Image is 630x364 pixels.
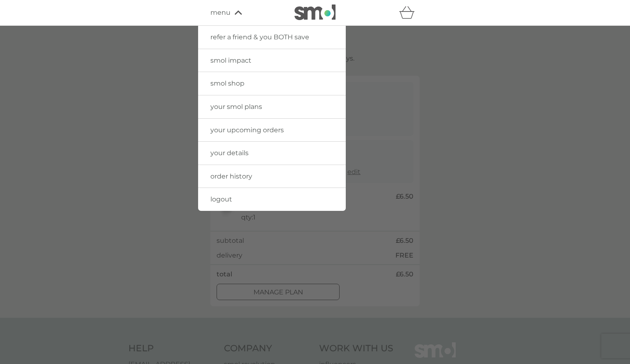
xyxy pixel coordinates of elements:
[198,119,346,142] a: your upcoming orders
[198,188,346,211] a: logout
[210,33,309,41] span: refer a friend & you BOTH save
[210,79,244,87] span: smol shop
[210,195,232,203] span: logout
[294,5,336,20] img: smol
[399,5,420,21] div: basket
[198,95,346,118] a: your smol plans
[198,142,346,165] a: your details
[210,7,231,18] span: menu
[210,103,262,111] span: your smol plans
[198,72,346,95] a: smol shop
[210,149,249,157] span: your details
[210,172,252,180] span: order history
[198,26,346,49] a: refer a friend & you BOTH save
[210,126,284,134] span: your upcoming orders
[198,165,346,188] a: order history
[210,57,251,64] span: smol impact
[198,49,346,72] a: smol impact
